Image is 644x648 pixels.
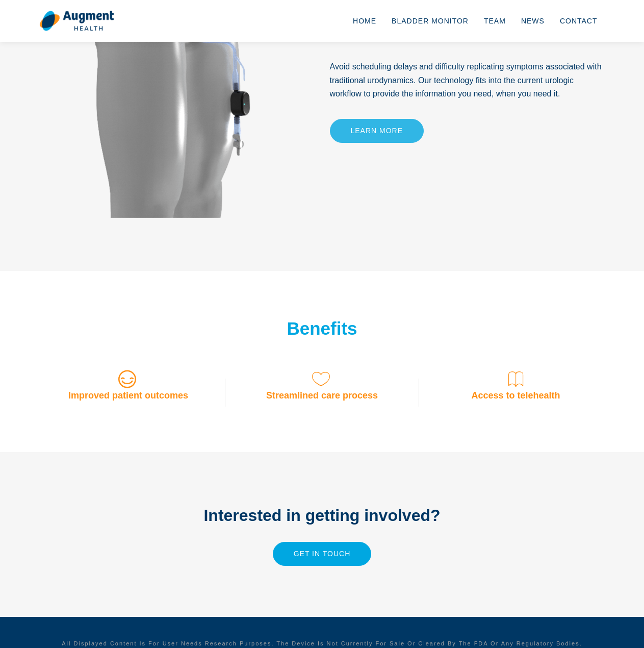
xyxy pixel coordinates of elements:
a: Home [345,4,384,38]
h2: Interested in getting involved? [185,503,460,528]
a: Team [476,4,513,38]
a: Learn More [330,119,424,143]
p: Avoid scheduling delays and difficulty replicating symptoms associated with traditional urodynami... [330,60,605,101]
h3: Access to telehealth [427,390,605,402]
h3: Streamlined care process [233,390,411,402]
a: Bladder Monitor [384,4,476,38]
a: News [513,4,552,38]
a: Get in touch [273,542,372,566]
img: logo [39,10,114,32]
h2: Benefits [185,318,460,339]
h6: All displayed content is for user needs research purposes. The device is not currently for sale o... [39,640,605,647]
h3: Improved patient outcomes [39,390,218,402]
a: Contact [552,4,605,38]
